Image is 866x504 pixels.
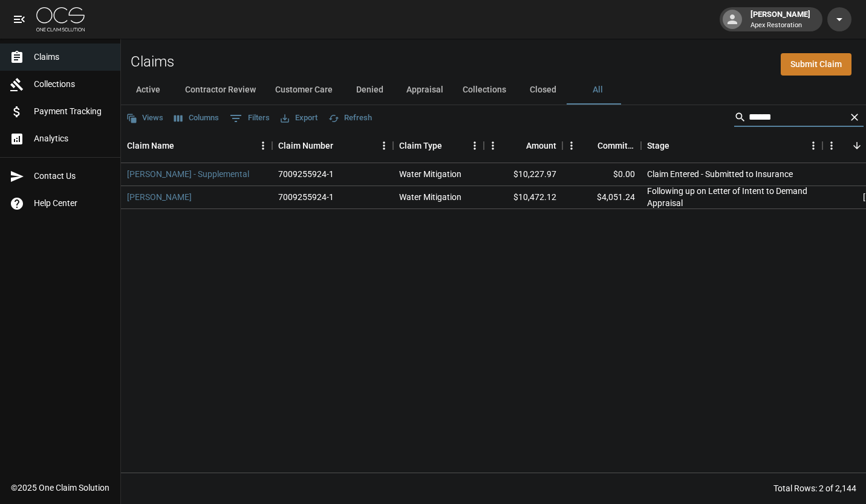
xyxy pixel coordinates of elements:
a: [PERSON_NAME] [127,191,192,203]
button: Sort [581,137,597,154]
a: [PERSON_NAME] - Supplemental [127,168,249,180]
div: Claim Number [272,129,393,163]
button: Customer Care [265,76,342,105]
div: $10,227.97 [484,163,562,186]
button: Sort [669,137,686,154]
div: $10,472.12 [484,186,562,209]
img: ocs-logo-white-transparent.png [36,7,85,31]
p: Apex Restoration [750,21,810,31]
button: Menu [484,137,502,155]
button: Sort [442,137,459,154]
div: Claim Name [127,129,174,163]
button: Appraisal [397,76,453,105]
div: Search [734,108,864,129]
button: Clear [845,108,864,126]
button: Contractor Review [175,76,265,105]
div: Water Mitigation [399,168,461,180]
button: Export [278,109,321,128]
div: 7009255924-1 [278,191,334,203]
button: Refresh [325,109,375,128]
div: Amount [484,129,562,163]
button: Select columns [171,109,222,128]
div: Stage [647,129,669,163]
div: Following up on Letter of Intent to Demand Appraisal [647,185,816,209]
div: dynamic tabs [121,76,866,105]
span: Analytics [34,132,111,145]
button: open drawer [7,7,31,31]
button: Menu [822,137,841,155]
div: Claim Number [278,129,333,163]
span: Claims [34,51,111,63]
button: Sort [509,137,526,154]
div: Stage [641,129,822,163]
button: Menu [375,137,393,155]
button: Sort [848,137,865,154]
div: Claim Name [121,129,272,163]
div: Committed Amount [597,129,635,163]
div: Water Mitigation [399,191,461,203]
button: Active [121,76,175,105]
div: Committed Amount [562,129,641,163]
div: Total Rows: 2 of 2,144 [773,482,856,494]
span: Collections [34,78,111,91]
button: All [570,76,625,105]
span: Contact Us [34,170,111,183]
div: $0.00 [562,163,641,186]
div: 7009255924-1 [278,168,334,180]
div: [PERSON_NAME] [746,8,815,30]
div: Claim Type [393,129,484,163]
div: Claim Type [399,129,442,163]
button: Show filters [227,109,273,128]
button: Menu [254,137,272,155]
button: Menu [466,137,484,155]
button: Menu [804,137,822,155]
button: Views [123,109,166,128]
span: Payment Tracking [34,105,111,118]
div: Amount [526,129,556,163]
a: Submit Claim [781,53,851,76]
h2: Claims [131,53,174,71]
span: Help Center [34,197,111,210]
button: Collections [453,76,516,105]
button: Menu [562,137,581,155]
button: Closed [516,76,570,105]
button: Denied [342,76,397,105]
button: Sort [333,137,350,154]
div: © 2025 One Claim Solution [11,482,109,494]
button: Sort [174,137,191,154]
div: $4,051.24 [562,186,641,209]
div: Claim Entered - Submitted to Insurance [647,168,793,180]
